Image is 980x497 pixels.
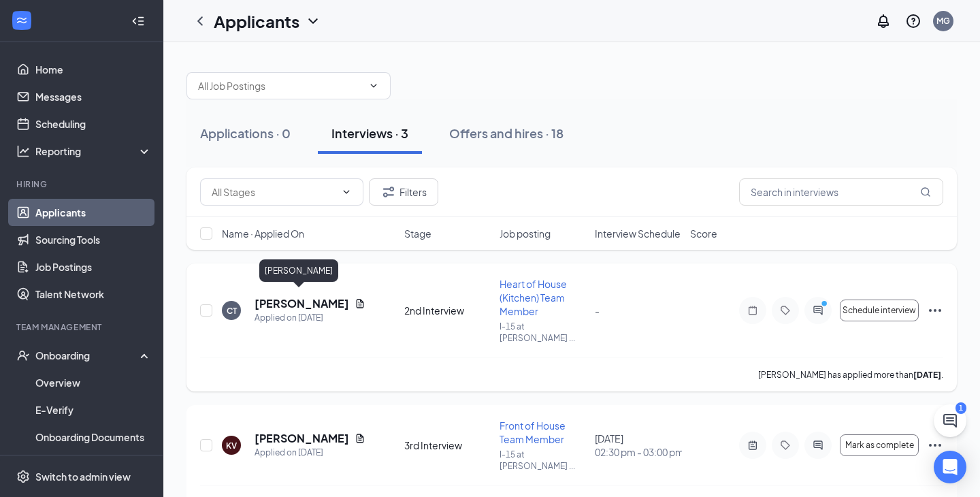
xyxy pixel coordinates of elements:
[934,451,966,483] div: Open Intercom Messenger
[942,413,958,429] svg: ChatActive
[777,305,794,316] svg: Tag
[255,431,349,446] h5: [PERSON_NAME]
[739,178,943,206] input: Search in interviews
[777,440,794,451] svg: Tag
[810,305,826,316] svg: ActiveChat
[758,369,943,381] p: [PERSON_NAME] has applied more than .
[35,423,152,451] a: Onboarding Documents
[35,470,131,483] div: Switch to admin view
[15,14,29,27] svg: WorkstreamLogo
[255,296,349,311] h5: [PERSON_NAME]
[227,305,237,317] div: CT
[35,451,152,478] a: Activity log
[500,449,587,472] p: I-15 at [PERSON_NAME] ...
[35,396,152,423] a: E-Verify
[368,80,379,91] svg: ChevronDown
[690,227,717,240] span: Score
[404,227,431,240] span: Stage
[745,305,761,316] svg: Note
[35,226,152,253] a: Sourcing Tools
[255,311,365,325] div: Applied on [DATE]
[840,434,919,456] button: Mark as complete
[35,253,152,280] a: Job Postings
[810,440,826,451] svg: ActiveChat
[595,432,682,459] div: [DATE]
[927,302,943,319] svg: Ellipses
[934,404,966,437] button: ChatActive
[500,227,551,240] span: Job posting
[500,321,587,344] p: I-15 at [PERSON_NAME] ...
[331,125,408,142] div: Interviews · 3
[35,369,152,396] a: Overview
[404,304,491,317] div: 2nd Interview
[16,144,30,158] svg: Analysis
[818,300,834,310] svg: PrimaryDot
[35,199,152,226] a: Applicants
[913,370,941,380] b: [DATE]
[380,184,397,200] svg: Filter
[192,13,208,29] svg: ChevronLeft
[198,78,363,93] input: All Job Postings
[927,437,943,453] svg: Ellipses
[595,304,600,317] span: -
[255,446,365,460] div: Applied on [DATE]
[35,144,152,158] div: Reporting
[845,440,914,450] span: Mark as complete
[404,438,491,452] div: 3rd Interview
[500,419,566,445] span: Front of House Team Member
[131,14,145,28] svg: Collapse
[16,178,149,190] div: Hiring
[449,125,563,142] div: Offers and hires · 18
[595,445,682,459] span: 02:30 pm - 03:00 pm
[500,278,567,317] span: Heart of House (Kitchen) Team Member
[35,280,152,308] a: Talent Network
[212,185,336,199] input: All Stages
[920,187,931,197] svg: MagnifyingGlass
[226,440,237,451] div: KV
[305,13,321,29] svg: ChevronDown
[955,402,966,414] div: 1
[16,470,30,483] svg: Settings
[200,125,291,142] div: Applications · 0
[222,227,304,240] span: Name · Applied On
[905,13,921,29] svg: QuestionInfo
[35,110,152,138] a: Scheduling
[214,10,299,33] h1: Applicants
[936,15,950,27] div: MG
[595,227,681,240] span: Interview Schedule
[369,178,438,206] button: Filter Filters
[35,83,152,110] a: Messages
[35,56,152,83] a: Home
[16,349,30,362] svg: UserCheck
[16,321,149,333] div: Team Management
[35,349,140,362] div: Onboarding
[355,433,365,444] svg: Document
[745,440,761,451] svg: ActiveNote
[259,259,338,282] div: [PERSON_NAME]
[843,306,916,315] span: Schedule interview
[355,298,365,309] svg: Document
[341,187,352,197] svg: ChevronDown
[875,13,892,29] svg: Notifications
[840,300,919,321] button: Schedule interview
